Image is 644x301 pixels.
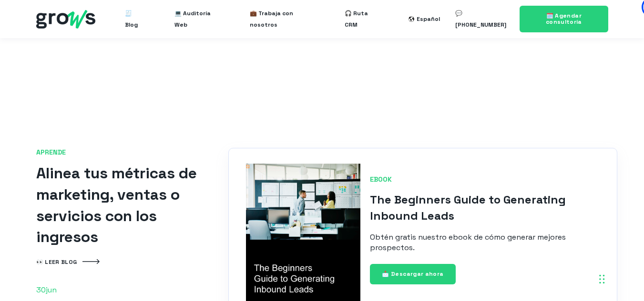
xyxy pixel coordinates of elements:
span: 👀 LEER BLOG [36,258,77,265]
h2: Alinea tus métricas de marketing, ventas o servicios con los ingresos [36,163,204,248]
a: 📩 Descargar ahora [370,264,455,284]
p: Obtén gratis nuestro ebook de cómo generar mejores prospectos. [370,232,576,253]
span: jun [46,285,57,295]
img: grows - hubspot [36,10,95,29]
a: 👀 LEER BLOG [36,259,100,266]
div: Español [417,13,440,25]
span: 📩 Descargar ahora [382,270,443,278]
a: 💬 [PHONE_NUMBER] [455,4,508,34]
a: 💻 Auditoría Web [174,4,219,34]
iframe: Chat Widget [472,179,644,301]
span: 🗓️ Agendar consultoría [546,12,582,26]
h3: The Beginners Guide to Generating Inbound Leads [370,192,576,223]
div: Arrastrar [599,265,605,293]
a: 🧾 Blog [125,4,144,34]
a: 🗓️ Agendar consultoría [520,6,608,32]
div: Widget de chat [472,179,644,301]
a: 💼 Trabaja con nosotros [250,4,314,34]
span: EBOOK [370,175,576,184]
a: 🎧 Ruta CRM [345,4,378,34]
span: 30 [36,285,46,295]
span: APRENDE [36,148,204,157]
